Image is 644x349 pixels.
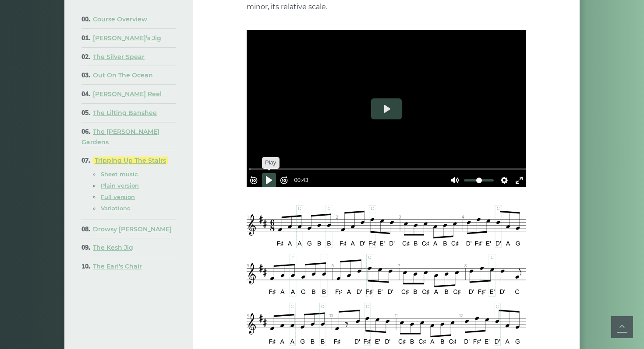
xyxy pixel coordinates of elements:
a: The [PERSON_NAME] Gardens [81,128,159,146]
a: The Kesh Jig [93,244,133,251]
a: Sheet music [101,171,138,178]
a: Variations [101,205,130,212]
a: The Lilting Banshee [93,109,157,117]
a: Course Overview [93,15,147,23]
a: Full version [101,193,135,200]
a: Tripping Up The Stairs [93,157,168,164]
a: Plain version [101,182,139,189]
a: [PERSON_NAME]’s Jig [93,34,161,42]
a: Drowsy [PERSON_NAME] [93,225,172,233]
a: The Silver Spear [93,53,145,61]
a: Out On The Ocean [93,71,153,79]
a: [PERSON_NAME] Reel [93,90,162,98]
a: The Earl’s Chair [93,262,142,270]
